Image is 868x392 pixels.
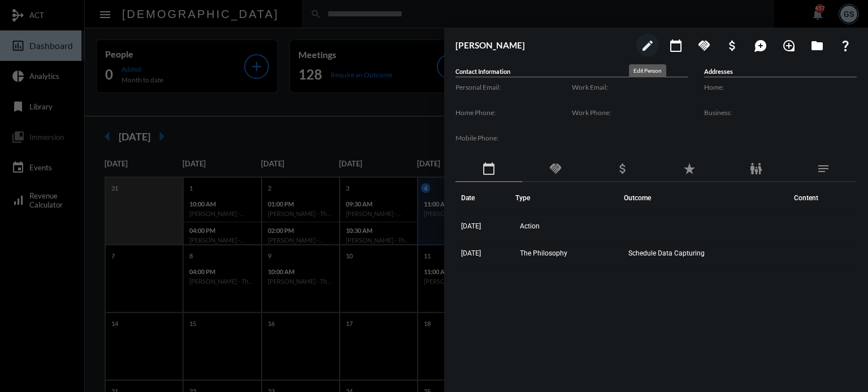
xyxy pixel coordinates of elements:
label: Work Email: [572,83,688,91]
button: What If? [834,34,857,56]
label: Personal Email: [455,83,572,91]
button: Add Mention [749,34,772,56]
button: edit person [636,34,659,56]
button: Archives [806,34,828,56]
mat-icon: calendar_today [482,162,496,175]
th: Content [788,182,857,214]
label: Business: [704,108,857,117]
h5: Addresses [704,68,857,77]
div: Edit Person [629,64,666,77]
mat-icon: edit [641,39,654,52]
mat-icon: question_mark [839,39,852,52]
mat-icon: attach_money [726,39,739,52]
mat-icon: star_rate [683,162,696,175]
mat-icon: family_restroom [749,162,763,175]
mat-icon: handshake [549,162,562,175]
mat-icon: maps_ugc [754,39,767,52]
label: Home: [704,83,857,91]
th: Outcome [624,182,788,214]
button: Add Business [721,34,744,56]
mat-icon: folder [810,39,824,52]
span: Schedule Data Capturing [628,249,705,257]
mat-icon: attach_money [616,162,630,175]
button: Add Introduction [778,34,800,56]
span: [DATE] [461,249,481,257]
span: [DATE] [461,222,481,230]
th: Type [515,182,624,214]
label: Mobile Phone: [455,134,572,142]
label: Work Phone: [572,108,688,117]
label: Home Phone: [455,108,572,117]
button: Add meeting [665,34,687,56]
button: Add Commitment [693,34,715,56]
mat-icon: calendar_today [669,39,683,52]
span: The Philosophy [520,249,567,257]
th: Date [455,182,515,214]
mat-icon: loupe [782,39,796,52]
span: Action [520,222,540,230]
mat-icon: handshake [697,39,711,52]
mat-icon: notes [817,162,830,175]
h5: Contact Information [455,68,688,77]
h3: [PERSON_NAME] [455,40,631,50]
